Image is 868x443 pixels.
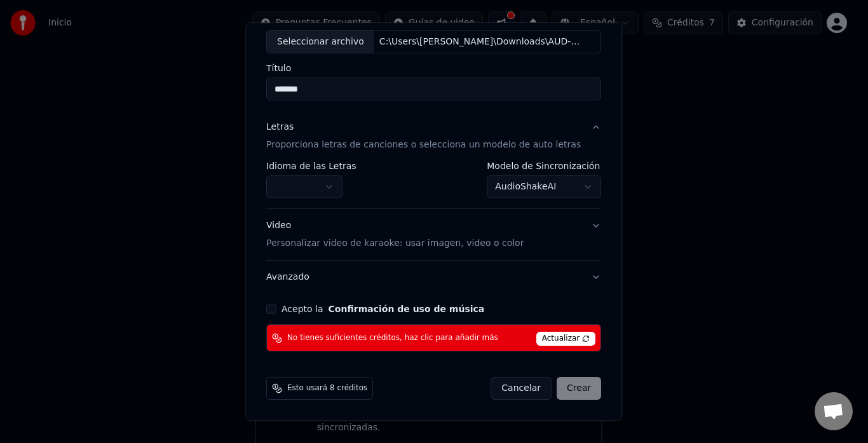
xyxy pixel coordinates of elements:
[266,121,294,134] div: Letras
[266,162,601,209] div: LetrasProporciona letras de canciones o selecciona un modelo de auto letras
[266,210,601,261] button: VideoPersonalizar video de karaoke: usar imagen, video o color
[266,139,581,152] p: Proporciona letras de canciones o selecciona un modelo de auto letras
[266,64,601,73] label: Título
[287,333,498,343] span: No tienes suficientes créditos, haz clic para añadir más
[281,305,484,314] label: Acepto la
[266,261,601,294] button: Avanzado
[266,111,601,162] button: LetrasProporciona letras de canciones o selecciona un modelo de auto letras
[266,238,524,250] p: Personalizar video de karaoke: usar imagen, video o color
[329,305,485,314] button: Acepto la
[491,378,552,400] button: Cancelar
[266,162,356,171] label: Idioma de las Letras
[287,384,367,394] span: Esto usará 8 créditos
[536,332,596,346] span: Actualizar
[374,36,590,48] div: C:\Users\[PERSON_NAME]\Downloads\AUD-20250530-WA0026.mp3
[267,31,374,53] div: Seleccionar archivo
[487,162,602,171] label: Modelo de Sincronización
[266,220,524,250] div: Video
